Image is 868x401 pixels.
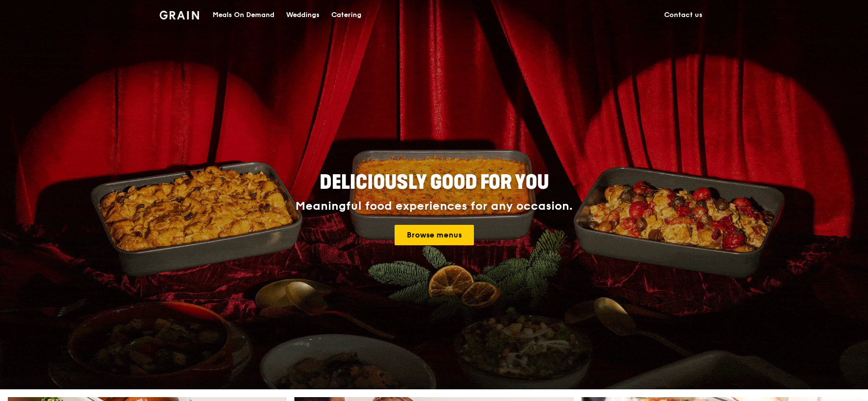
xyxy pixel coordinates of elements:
[280,0,325,30] a: Weddings
[259,200,609,213] div: Meaningful food experiences for any occasion.
[286,0,320,30] div: Weddings
[320,171,549,194] span: Deliciously good for you
[213,0,274,30] div: Meals On Demand
[331,0,362,30] div: Catering
[325,0,367,30] a: Catering
[658,0,708,30] a: Contact us
[160,11,199,19] img: Grain
[395,225,474,245] a: Browse menus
